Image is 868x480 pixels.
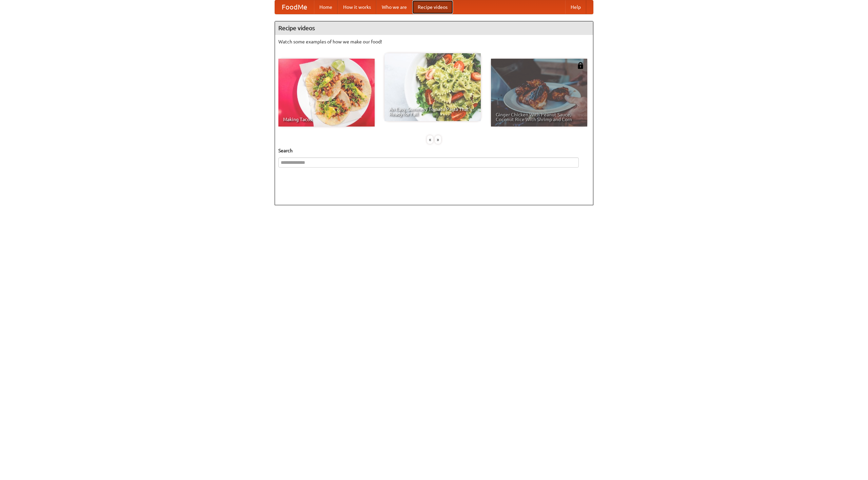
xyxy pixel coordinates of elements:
a: FoodMe [275,0,314,14]
a: How it works [338,0,376,14]
a: Help [565,0,586,14]
h4: Recipe videos [275,21,593,35]
a: Recipe videos [412,0,453,14]
div: » [435,135,441,144]
p: Watch some examples of how we make our food! [278,38,590,45]
a: Home [314,0,338,14]
img: 483408.png [577,62,584,69]
a: An Easy, Summery Tomato Pasta That's Ready for Fall [384,53,481,121]
a: Who we are [376,0,412,14]
span: Making Tacos [283,117,370,122]
span: An Easy, Summery Tomato Pasta That's Ready for Fall [389,107,476,116]
a: Making Tacos [278,59,375,127]
h5: Search [278,147,590,154]
div: « [427,135,433,144]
